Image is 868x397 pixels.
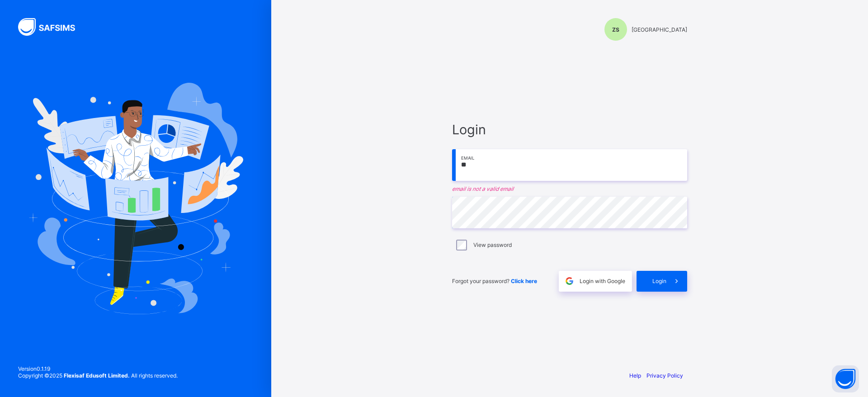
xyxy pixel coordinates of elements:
[629,372,641,379] a: Help
[18,365,178,372] span: Version 0.1.19
[452,122,687,137] span: Login
[646,372,683,379] a: Privacy Policy
[28,83,243,314] img: Hero Image
[18,372,178,379] span: Copyright © 2025 All rights reserved.
[473,241,512,248] label: View password
[452,185,687,192] em: email is not a valid email
[832,365,859,392] button: Open asap
[612,26,619,33] span: ZS
[632,26,687,33] span: [GEOGRAPHIC_DATA]
[564,276,575,286] img: google.396cfc9801f0270233282035f929180a.svg
[652,278,666,284] span: Login
[580,278,625,284] span: Login with Google
[452,278,537,284] span: Forgot your password?
[18,18,86,36] img: SAFSIMS Logo
[511,278,537,284] a: Click here
[64,372,130,379] strong: Flexisaf Edusoft Limited.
